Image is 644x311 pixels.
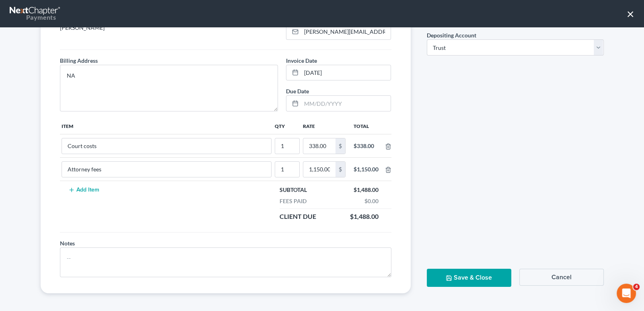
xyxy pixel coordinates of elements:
[335,138,345,154] div: $
[519,269,604,286] button: Cancel
[346,212,383,221] div: $1,488.00
[286,57,317,64] span: Invoice Date
[10,4,61,23] a: Payments
[276,212,320,221] div: Client Due
[286,87,309,95] label: Due Date
[66,187,102,193] button: Add Item
[627,7,634,20] button: ×
[633,284,640,290] span: 4
[350,186,383,194] div: $1,488.00
[360,197,383,205] div: $0.00
[301,24,391,39] input: Enter email...
[354,142,379,150] div: $338.00
[62,138,271,154] input: --
[301,118,347,134] th: Rate
[276,197,311,205] div: Fees Paid
[347,118,385,134] th: Total
[335,162,345,177] div: $
[60,118,273,134] th: Item
[275,162,299,177] input: --
[275,138,299,154] input: --
[62,162,271,177] input: --
[427,269,511,287] button: Save & Close
[273,118,301,134] th: Qty
[60,57,98,64] span: Billing Address
[276,186,311,194] div: Subtotal
[60,239,75,247] label: Notes
[60,24,278,32] p: [PERSON_NAME]
[303,138,335,154] input: 0.00
[10,13,56,22] div: Payments
[427,32,476,39] span: Depositing Account
[354,165,379,173] div: $1,150.00
[303,162,335,177] input: 0.00
[617,284,636,303] iframe: Intercom live chat
[301,65,391,80] input: MM/DD/YYYY
[301,96,391,111] input: MM/DD/YYYY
